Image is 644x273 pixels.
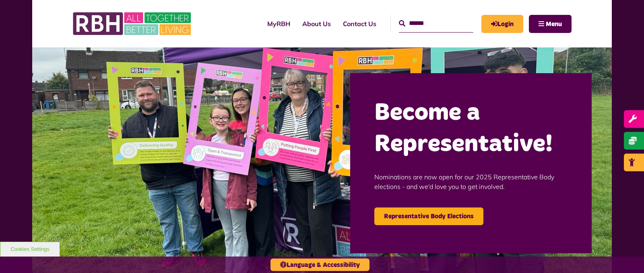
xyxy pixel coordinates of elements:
[374,97,568,160] h2: Become a Representative!
[546,21,562,27] span: Menu
[374,207,483,225] a: Representative Body Elections
[374,160,568,203] p: Nominations are now open for our 2025 Representative Body elections - and we'd love you to get in...
[481,15,523,33] a: MyRBH
[337,13,382,35] a: Contact Us
[270,259,369,271] button: Language & Accessibility
[72,8,193,39] img: RBH
[296,13,337,35] a: About Us
[261,13,296,35] a: MyRBH
[608,237,644,273] iframe: Netcall Web Assistant for live chat
[529,15,572,33] button: Navigation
